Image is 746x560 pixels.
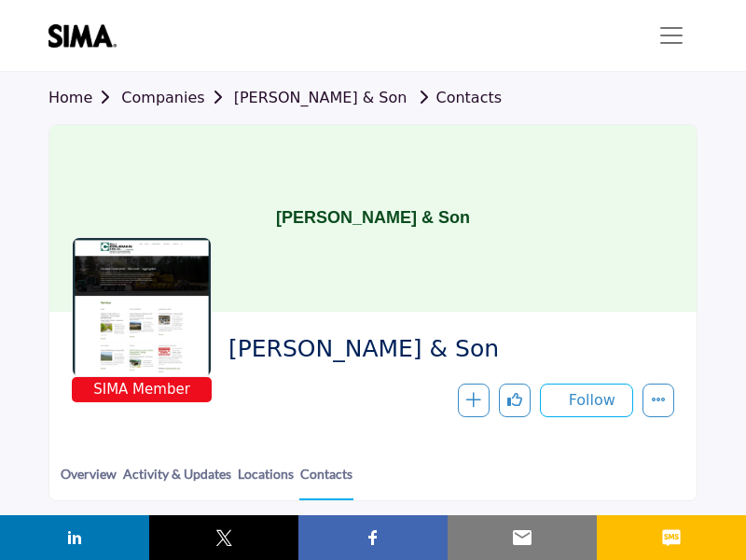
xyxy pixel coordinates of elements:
[276,125,470,312] h1: [PERSON_NAME] & Son
[362,526,384,549] img: facebook sharing button
[234,89,408,106] a: [PERSON_NAME] & Son
[411,89,502,106] a: Contacts
[540,384,633,417] button: Follow
[642,384,674,417] button: More details
[48,24,126,48] img: site Logo
[499,384,531,417] button: Like
[122,464,232,498] a: Activity & Updates
[660,526,683,549] img: sms sharing button
[213,526,235,549] img: twitter sharing button
[76,379,208,400] span: SIMA Member
[60,464,117,498] a: Overview
[299,464,353,500] a: Contacts
[48,89,121,106] a: Home
[645,17,698,54] button: Toggle navigation
[228,334,660,365] span: Alvin J. Coleman & Son
[511,526,533,549] img: email sharing button
[63,526,86,549] img: linkedin sharing button
[237,464,295,498] a: Locations
[121,89,233,106] a: Companies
